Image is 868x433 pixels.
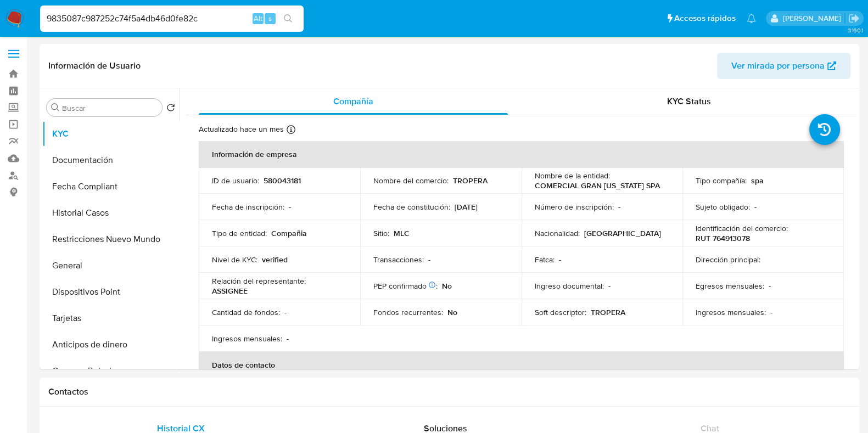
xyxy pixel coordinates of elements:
button: KYC [42,121,180,147]
button: Anticipos de dinero [42,331,180,358]
p: Fatca : [535,255,555,265]
p: - [608,281,611,291]
button: Buscar [51,103,60,112]
p: - [287,334,289,344]
p: Actualizado hace un mes [199,124,284,134]
button: Tarjetas [42,305,180,331]
p: Número de inscripción : [535,202,614,212]
p: Ingreso documental : [535,281,604,291]
p: Egresos mensuales : [696,281,764,291]
button: Historial Casos [42,200,180,226]
span: Compañía [333,95,373,108]
button: Volver al orden por defecto [166,103,175,115]
p: PEP confirmado : [373,281,438,291]
span: Accesos rápidos [674,13,736,24]
p: TROPERA [453,176,488,185]
p: [GEOGRAPHIC_DATA] [584,228,661,238]
p: No [447,307,457,317]
button: Restricciones Nuevo Mundo [42,226,180,252]
p: Dirección principal : [696,255,760,265]
p: - [428,255,430,265]
p: verified [262,255,288,265]
p: MLC [394,228,410,238]
p: camilafernanda.paredessaldano@mercadolibre.cl [782,13,844,24]
p: Fecha de constitución : [373,202,450,212]
span: KYC Status [667,95,711,108]
p: TROPERA [591,307,625,317]
p: Sitio : [373,228,389,238]
button: Ver mirada por persona [717,53,850,79]
p: Ingresos mensuales : [696,307,766,317]
p: Relación del representante : [212,276,306,286]
p: Transacciones : [373,255,424,265]
button: search-icon [277,11,299,26]
p: [DATE] [455,202,478,212]
span: Ver mirada por persona [731,53,825,79]
p: - [769,281,771,291]
span: Alt [254,13,262,24]
p: ID de usuario : [212,176,259,185]
button: Dispositivos Point [42,279,180,305]
p: Compañia [271,228,307,238]
p: Identificación del comercio : [696,223,788,233]
p: spa [751,176,764,185]
p: Fondos recurrentes : [373,307,443,317]
p: - [618,202,620,212]
h1: Contactos [48,386,850,397]
p: Tipo compañía : [696,176,747,185]
p: - [559,255,561,265]
p: COMERCIAL GRAN [US_STATE] SPA [535,181,660,190]
a: Salir [848,13,860,24]
p: Soft descriptor : [535,307,586,317]
p: - [754,202,757,212]
p: 580043181 [264,176,301,185]
p: ASSIGNEE [212,286,248,296]
input: Buscar usuario o caso... [40,12,304,26]
button: Cruces y Relaciones [42,358,180,384]
button: Fecha Compliant [42,173,180,200]
p: Nombre de la entidad : [535,171,610,181]
p: Nivel de KYC : [212,255,257,265]
span: s [268,13,272,24]
p: - [284,307,287,317]
button: General [42,252,180,279]
p: - [770,307,772,317]
button: Documentación [42,147,180,173]
p: No [442,281,452,291]
p: Tipo de entidad : [212,228,267,238]
p: Nombre del comercio : [373,176,449,185]
p: Ingresos mensuales : [212,334,282,344]
a: Notificaciones [747,14,756,23]
p: Fecha de inscripción : [212,202,284,212]
p: RUT 764913078 [696,233,750,243]
h1: Información de Usuario [48,60,141,71]
p: - [289,202,291,212]
th: Información de empresa [199,141,844,167]
input: Buscar [62,103,158,113]
p: Sujeto obligado : [696,202,750,212]
th: Datos de contacto [199,352,844,378]
p: Nacionalidad : [535,228,580,238]
p: Cantidad de fondos : [212,307,280,317]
